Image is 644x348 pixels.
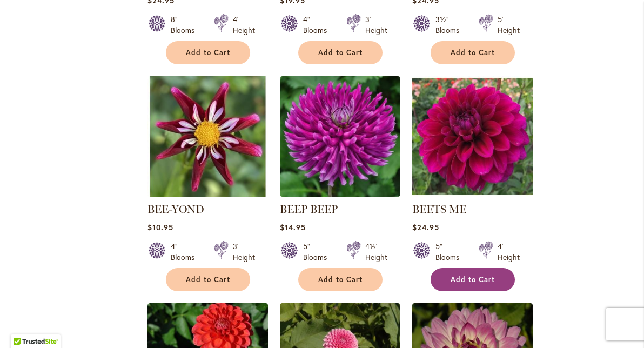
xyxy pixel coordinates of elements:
a: BEETS ME [412,189,533,199]
img: BEETS ME [412,76,533,197]
button: Add to Cart [166,268,250,291]
div: 4" Blooms [303,14,333,36]
div: 3' Height [233,241,255,263]
div: 4" Blooms [171,241,201,263]
div: 4½' Height [365,241,387,263]
div: 3½" Blooms [435,14,466,36]
a: BEE-YOND [147,189,268,199]
span: $24.95 [412,222,439,232]
span: Add to Cart [186,275,230,284]
img: BEE-YOND [147,76,268,197]
a: BEEP BEEP [280,189,400,199]
div: 5' Height [498,14,520,36]
button: Add to Cart [298,268,383,291]
img: BEEP BEEP [280,76,400,197]
iframe: Launch Accessibility Center [8,310,38,340]
div: 5" Blooms [303,241,333,263]
div: 4' Height [498,241,520,263]
div: 8" Blooms [171,14,201,36]
span: Add to Cart [318,275,363,284]
button: Add to Cart [431,268,515,291]
div: 4' Height [233,14,255,36]
span: Add to Cart [451,275,495,284]
span: Add to Cart [451,48,495,57]
button: Add to Cart [431,41,515,64]
span: Add to Cart [186,48,230,57]
span: $14.95 [280,222,306,232]
span: Add to Cart [318,48,363,57]
a: BEEP BEEP [280,203,338,216]
div: 5" Blooms [435,241,466,263]
div: 3' Height [365,14,387,36]
a: BEETS ME [412,203,466,216]
span: $10.95 [147,222,173,232]
a: BEE-YOND [147,203,204,216]
button: Add to Cart [298,41,383,64]
button: Add to Cart [166,41,250,64]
